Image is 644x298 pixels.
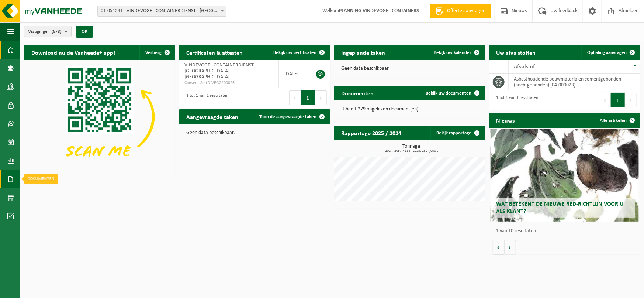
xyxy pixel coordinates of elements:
[489,45,543,59] h2: Uw afvalstoffen
[338,144,485,153] h3: Tonnage
[581,45,640,60] a: Ophaling aanvragen
[268,45,330,60] a: Bekijk uw certificaten
[339,8,419,14] strong: PLANNING VINDEVOGEL CONTAINERS
[315,90,327,105] button: Next
[76,26,93,38] button: OK
[430,126,485,140] a: Bekijk rapportage
[426,91,472,96] span: Bekijk uw documenten
[594,113,640,128] a: Alle artikelen
[496,201,624,214] span: Wat betekent de nieuwe RED-richtlijn voor u als klant?
[289,90,301,105] button: Previous
[493,240,505,255] button: Vorige
[496,229,637,234] p: 1 van 10 resultaten
[491,129,639,222] a: Wat betekent de nieuwe RED-richtlijn voor u als klant?
[493,92,539,108] div: 1 tot 1 van 1 resultaten
[274,50,317,55] span: Bekijk uw certificaten
[514,64,535,70] span: Afvalstof
[505,240,516,255] button: Volgende
[24,45,122,59] h2: Download nu de Vanheede+ app!
[625,93,637,107] button: Next
[183,90,228,106] div: 1 tot 1 van 1 resultaten
[428,45,485,60] a: Bekijk uw kalender
[338,149,485,153] span: 2024: 2057,481 t - 2025: 1394,090 t
[430,4,491,18] a: Offerte aanvragen
[254,109,330,124] a: Toon de aangevraagde taken
[145,50,162,55] span: Verberg
[301,90,315,105] button: 1
[184,62,256,80] span: VINDEVOGEL CONTAINERDIENST - [GEOGRAPHIC_DATA] - [GEOGRAPHIC_DATA]
[489,113,522,127] h2: Nieuws
[342,107,478,112] p: U heeft 279 ongelezen document(en).
[445,7,487,15] span: Offerte aanvragen
[24,26,72,37] button: Vestigingen(8/8)
[186,130,323,136] p: Geen data beschikbaar.
[420,86,485,100] a: Bekijk uw documenten
[184,80,273,86] span: Consent-SelfD-VEG2200026
[587,50,627,55] span: Ophaling aanvragen
[334,126,409,140] h2: Rapportage 2025 / 2024
[97,6,226,17] span: 01-051241 - VINDEVOGEL CONTAINERDIENST - OUDENAARDE - OUDENAARDE
[509,74,640,90] td: asbesthoudende bouwmaterialen cementgebonden (hechtgebonden) (04-000023)
[279,60,308,88] td: [DATE]
[599,93,611,107] button: Previous
[179,109,246,124] h2: Aangevraagde taken
[260,114,317,119] span: Toon de aangevraagde taken
[342,66,478,71] p: Geen data beschikbaar.
[139,45,174,60] button: Verberg
[52,29,62,34] count: (8/8)
[28,26,62,37] span: Vestigingen
[334,45,393,59] h2: Ingeplande taken
[98,6,226,16] span: 01-051241 - VINDEVOGEL CONTAINERDIENST - OUDENAARDE - OUDENAARDE
[611,93,625,107] button: 1
[24,60,175,174] img: Download de VHEPlus App
[434,50,472,55] span: Bekijk uw kalender
[179,45,250,59] h2: Certificaten & attesten
[334,86,381,100] h2: Documenten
